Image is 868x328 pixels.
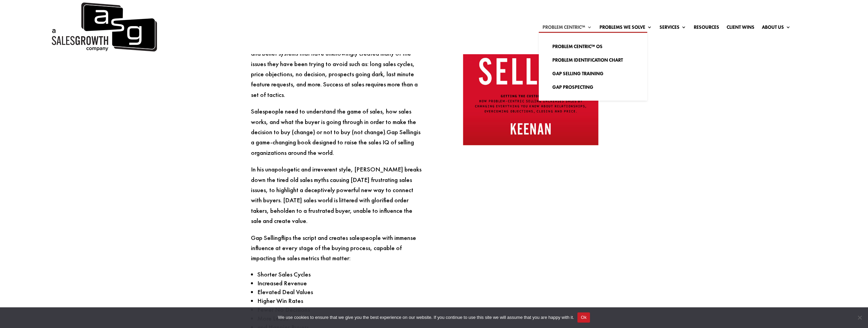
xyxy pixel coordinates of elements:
[257,296,303,305] span: Higher Win Rates
[257,305,310,314] span: Fewer No Decisions
[546,80,640,94] a: Gap Prospecting
[577,312,590,323] button: Ok
[599,25,652,32] a: Problems We Solve
[546,40,640,53] a: Problem Centric™ OS
[251,106,424,164] p: Salespeople need to understand the game of sales, how sales works, and what the buyer is going th...
[257,270,311,279] span: Shorter Sales Cycles
[251,164,424,232] p: In his unapologetic and irreverent style, [PERSON_NAME] breaks down the tired old sales myths cau...
[257,288,313,296] span: Elevated Deal Values
[251,233,281,242] span: Gap Selling
[251,38,424,106] p: For years, salespeople have embraced a myriad of sales tactics and belief systems that have unkno...
[762,25,791,32] a: About Us
[659,25,686,32] a: Services
[694,25,719,32] a: Resources
[727,25,754,32] a: Client Wins
[546,67,640,80] a: Gap Selling Training
[542,25,592,32] a: Problem Centric™
[546,53,640,67] a: Problem Identification Chart
[856,314,863,321] span: No
[257,279,307,287] span: Increased Revenue
[387,128,417,136] span: Gap Selling
[251,233,424,270] p: flips the script and creates salespeople with immense influence at every stage of the buying proc...
[278,314,574,321] span: We use cookies to ensure that we give you the best experience on our website. If you continue to ...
